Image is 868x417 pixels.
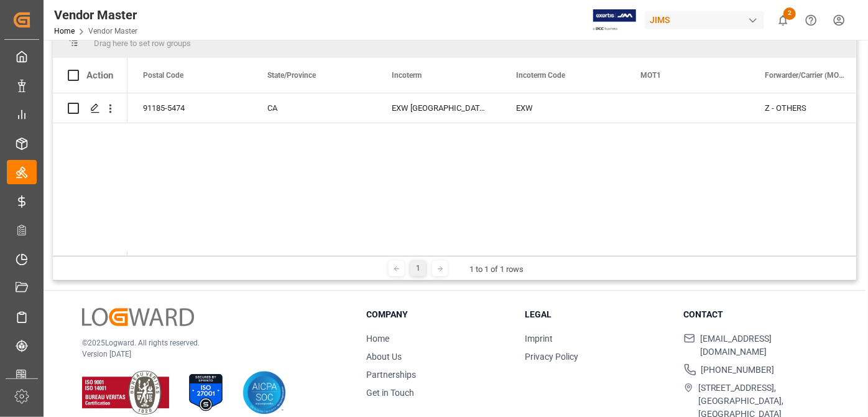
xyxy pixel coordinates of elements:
[366,334,389,344] a: Home
[684,308,827,321] h3: Contact
[593,9,636,31] img: Exertis%20JAM%20-%20Email%20Logo.jpg_1722504956.jpg
[267,71,316,80] span: State/Province
[700,332,827,358] span: [EMAIL_ADDRESS][DOMAIN_NAME]
[54,6,137,24] div: Vendor Master
[86,70,113,81] div: Action
[701,363,775,377] span: [PHONE_NUMBER]
[516,71,565,80] span: Incoterm Code
[765,71,848,80] span: Forwarder/Carrier (MOT1)
[82,349,335,360] p: Version [DATE]
[525,334,553,344] a: Imprint
[82,371,169,415] img: ISO 9001 & ISO 14001 Certification
[82,337,335,349] p: © 2025 Logward. All rights reserved.
[366,352,402,362] a: About Us
[128,93,252,123] div: 91185-5474
[501,93,626,123] div: EXW
[366,388,414,398] a: Get in Touch
[645,11,764,29] div: JIMS
[769,6,797,34] button: show 2 new notifications
[94,39,191,48] span: Drag here to set row groups
[765,94,859,123] div: Z - OTHERS
[184,371,228,415] img: ISO 27001 Certification
[143,71,183,80] span: Postal Code
[645,8,769,32] button: JIMS
[410,261,426,276] div: 1
[53,93,127,123] div: Press SPACE to select this row.
[469,263,524,276] div: 1 to 1 of 1 rows
[366,308,509,321] h3: Company
[783,7,796,20] span: 2
[525,352,579,362] a: Privacy Policy
[252,93,377,123] div: CA
[525,308,668,321] h3: Legal
[54,27,75,35] a: Home
[366,370,416,380] a: Partnerships
[242,371,286,415] img: AICPA SOC
[640,71,661,80] span: MOT1
[377,93,501,123] div: EXW [GEOGRAPHIC_DATA] [GEOGRAPHIC_DATA] [GEOGRAPHIC_DATA]
[392,71,422,80] span: Incoterm
[797,6,825,34] button: Help Center
[82,308,194,326] img: Logward Logo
